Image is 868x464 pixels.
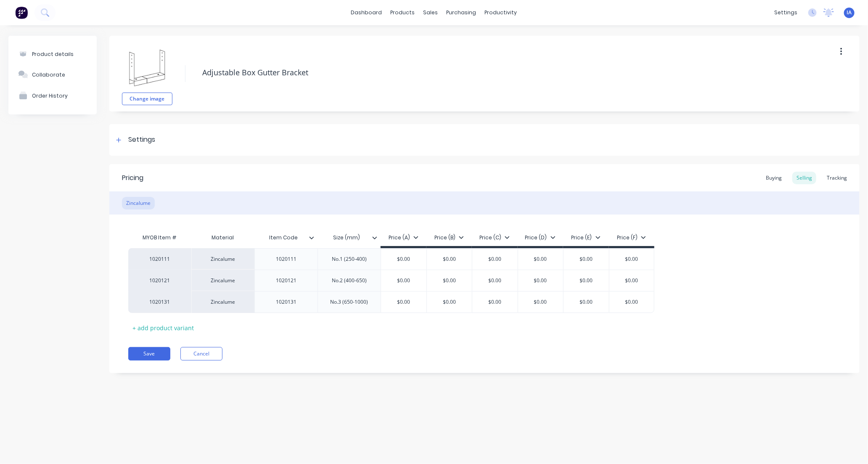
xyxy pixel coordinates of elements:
div: + add product variant [128,321,198,334]
textarea: Adjustable Box Gutter Bracket [198,63,778,82]
div: $0.00 [381,292,426,313]
div: $0.00 [427,292,472,313]
div: Item Code [254,229,318,246]
div: 1020111 [265,254,307,265]
div: $0.00 [564,292,609,313]
button: Collaborate [8,64,97,85]
button: Order History [8,85,97,106]
div: $0.00 [518,270,564,291]
div: No.2 (400-650) [325,275,373,286]
div: 1020111Zincalume1020111No.1 (250-400)$0.00$0.00$0.00$0.00$0.00$0.00 [128,248,654,270]
div: 1020131 [137,298,183,306]
div: MYOB Item # [128,229,191,246]
div: $0.00 [381,270,426,291]
div: Size (mm) [318,227,376,248]
div: fileChange image [122,42,172,105]
div: Material [191,229,254,246]
div: Price (D) [525,234,556,241]
div: Zincalume [191,291,254,313]
div: $0.00 [381,249,426,270]
div: $0.00 [564,270,609,291]
button: Change image [122,93,172,105]
div: Product details [32,51,74,57]
div: Price (A) [389,234,418,241]
div: purchasing [442,6,481,19]
div: sales [419,6,442,19]
div: Zincalume [191,270,254,291]
div: Tracking [823,172,851,184]
div: $0.00 [472,270,518,291]
div: products [386,6,419,19]
div: 1020111 [137,255,183,263]
img: file [126,46,168,88]
img: Factory [15,6,28,19]
div: Price (F) [617,234,646,241]
div: 1020121 [137,277,183,284]
div: No.3 (650-1000) [324,297,375,308]
div: 1020121Zincalume1020121No.2 (400-650)$0.00$0.00$0.00$0.00$0.00$0.00 [128,270,654,291]
div: $0.00 [472,292,518,313]
button: Product details [8,44,97,64]
div: $0.00 [427,270,472,291]
div: $0.00 [609,292,654,313]
div: Zincalume [191,248,254,270]
div: $0.00 [518,249,564,270]
div: Price (B) [434,234,464,241]
div: Price (C) [479,234,510,241]
span: IA [847,9,852,16]
button: Cancel [180,347,222,361]
div: Buying [762,172,786,184]
div: $0.00 [518,292,564,313]
div: $0.00 [472,249,518,270]
div: 1020131 [265,297,307,308]
div: productivity [481,6,521,19]
button: Save [128,347,170,361]
div: Size (mm) [318,229,381,246]
div: Zincalume [122,197,155,209]
div: $0.00 [564,249,609,270]
div: Collaborate [32,72,65,78]
div: 1020131Zincalume1020131No.3 (650-1000)$0.00$0.00$0.00$0.00$0.00$0.00 [128,291,654,313]
div: settings [770,6,802,19]
div: Price (E) [572,234,601,241]
div: 1020121 [265,275,307,286]
div: Selling [792,172,816,184]
div: Pricing [122,173,143,183]
a: dashboard [347,6,386,19]
div: Settings [128,135,155,145]
div: Order History [32,93,68,99]
div: $0.00 [609,270,654,291]
div: $0.00 [609,249,654,270]
div: $0.00 [427,249,472,270]
div: No.1 (250-400) [325,254,373,265]
div: Item Code [254,227,312,248]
